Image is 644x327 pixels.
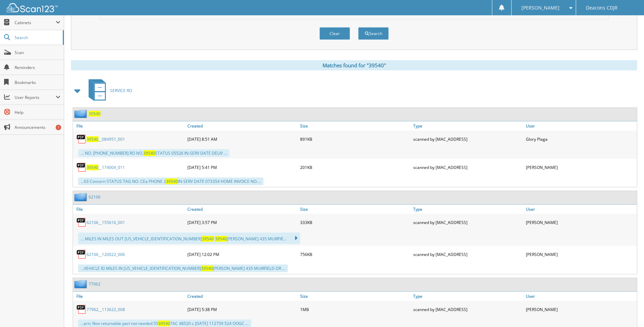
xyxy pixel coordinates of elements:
[358,27,389,40] button: Search
[186,121,298,131] a: Created
[524,247,637,261] div: [PERSON_NAME]
[87,165,98,170] span: 39540
[319,27,350,40] button: Clear
[524,205,637,214] a: User
[298,121,411,131] a: Size
[87,136,125,142] a: 39540__084951_001
[76,162,87,172] img: PDF.png
[73,205,186,214] a: File
[524,160,637,174] div: [PERSON_NAME]
[298,160,411,174] div: 201KB
[411,121,524,131] a: Type
[524,121,637,131] a: User
[15,124,60,130] span: Announcements
[298,303,411,316] div: 1MB
[411,216,524,229] div: scanned by [MAC_ADDRESS]
[76,134,87,144] img: PDF.png
[78,177,263,185] div: ...03 Concern STATUS TAG NO. CEa PHONE 2 IN-SERV DATE 073354 HOME INVOICE NO....
[411,132,524,146] div: scanned by [MAC_ADDRESS]
[56,125,61,130] div: 7
[15,65,60,70] span: Reminders
[15,35,59,40] span: Search
[73,292,186,301] a: File
[186,247,298,261] div: [DATE] 12:02 PM
[202,236,214,242] span: 39540
[298,132,411,146] div: 891KB
[87,165,125,170] a: 39540__174004_011
[78,264,288,272] div: ...VEHICLE ID MILES IN [US_VEHICLE_IDENTIFICATION_NUMBER] [PERSON_NAME] 435 MUIRFIELD DR ...
[411,303,524,316] div: scanned by [MAC_ADDRESS]
[411,292,524,301] a: Type
[215,236,227,242] span: 39540
[78,233,300,244] div: ... MILES IN MILES OUT [US_VEHICLE_IDENTIFICATION_NUMBER] [PERSON_NAME] 435 MUIRFIE...
[110,88,132,93] span: SERVICE RO
[586,6,618,10] span: Deacons CDJR
[87,136,98,142] span: 39540
[73,121,186,131] a: File
[76,217,87,227] img: PDF.png
[298,205,411,214] a: Size
[186,292,298,301] a: Created
[524,216,637,229] div: [PERSON_NAME]
[166,178,178,184] span: 39540
[87,307,125,312] a: 77962__113622_008
[15,20,56,25] span: Cabinets
[143,150,155,156] span: 39540
[71,60,637,70] div: Matches found for "39540"
[186,303,298,316] div: [DATE] 5:38 PM
[89,111,100,117] a: 39540
[186,132,298,146] div: [DATE] 8:51 AM
[411,160,524,174] div: scanned by [MAC_ADDRESS]
[186,160,298,174] div: [DATE] 5:41 PM
[521,6,559,10] span: [PERSON_NAME]
[524,292,637,301] a: User
[74,193,89,201] img: folder2.png
[74,280,89,288] img: folder2.png
[89,194,100,200] a: 62106
[298,216,411,229] div: 333KB
[15,50,60,55] span: Scan
[15,109,60,115] span: Help
[411,247,524,261] div: scanned by [MAC_ADDRESS]
[186,216,298,229] div: [DATE] 3:57 PM
[85,77,132,104] a: SERVICE RO
[74,109,89,118] img: folder2.png
[76,249,87,259] img: PDF.png
[78,149,229,157] div: ... NO. [PHONE_NUMBER] RO NO. STATUS 05526 IN-SERV DATE DELIV ...
[524,132,637,146] div: Glory Plaga
[186,205,298,214] a: Created
[89,281,100,287] a: 77962
[158,321,170,326] span: 39540
[298,247,411,261] div: 756KB
[610,294,644,327] iframe: Chat Widget
[7,3,58,12] img: scan123-logo-white.svg
[15,80,60,85] span: Bookmarks
[87,220,125,225] a: 62106__155616_001
[87,252,125,257] a: 62106__120022_006
[15,94,56,100] span: User Reports
[524,303,637,316] div: [PERSON_NAME]
[76,304,87,314] img: PDF.png
[201,265,213,271] span: 39540
[298,292,411,301] a: Size
[411,205,524,214] a: Type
